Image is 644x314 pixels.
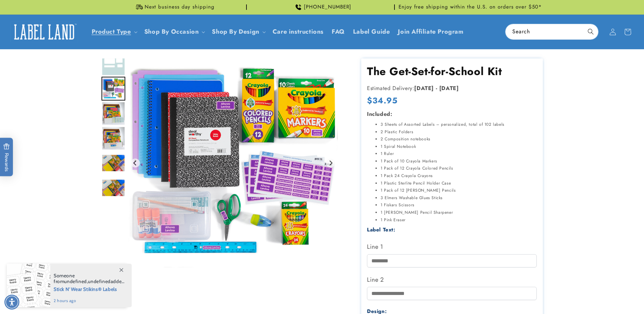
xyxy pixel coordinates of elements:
li: 3 Elmers Washable Glues Sticks [381,194,537,202]
li: 1 Fiskars Scissors [381,202,537,209]
img: null [129,58,337,267]
span: Someone from , added this product to their cart. [54,273,125,284]
button: Previous slide [131,158,140,168]
a: Care instructions [269,24,328,40]
div: Go to slide 6 [102,151,125,175]
label: Line 1 [367,241,537,252]
div: Go to slide 5 [102,126,125,150]
strong: [DATE] [439,84,459,92]
img: null [102,102,125,125]
span: Stick N' Wear Stikins® Labels [54,284,125,293]
li: 1 [PERSON_NAME] Pencil Sharpener [381,209,537,216]
span: undefined [88,278,110,284]
li: 1 Pack of 12 [PERSON_NAME] Pencils [381,187,537,194]
span: Join Affiliate Program [398,28,463,36]
li: 1 Spiral Notebook [381,143,537,151]
img: null [102,154,125,172]
img: null [102,126,125,150]
span: FAQ [332,28,345,36]
span: Care instructions [273,28,324,36]
span: Label Guide [353,28,390,36]
iframe: Sign Up via Text for Offers [5,260,86,280]
li: 1 Plastic Sterlite Pencil Holder Case [381,180,537,187]
li: 1 Pink Eraser [381,216,537,224]
div: Go to slide 4 [102,102,125,125]
span: 2 hours ago [54,298,125,304]
span: Shop By Occasion [144,28,199,36]
li: 1 Pack 24 Crayola Crayons [381,172,537,180]
span: [PHONE_NUMBER] [304,4,351,11]
li: 1 Ruler [381,150,537,158]
h1: The Get-Set-for-School Kit [367,65,537,79]
summary: Shop By Design [208,24,268,40]
div: Accessibility Menu [4,295,19,310]
strong: - [436,84,438,92]
a: Join Affiliate Program [394,24,467,40]
span: Next business day shipping [145,4,215,11]
img: null [102,179,125,197]
media-gallery: Gallery Viewer [102,58,344,271]
label: Line 2 [367,274,537,285]
div: Go to slide 7 [102,176,125,200]
summary: Shop By Occasion [140,24,208,40]
a: Label Guide [349,24,394,40]
iframe: Gorgias Floating Chat [501,282,637,307]
a: Shop By Design [212,27,259,36]
div: Go to slide 3 [102,77,125,101]
p: Estimated Delivery: [367,84,537,93]
summary: Product Type [88,24,140,40]
span: Rewards [3,143,10,172]
button: Search [583,24,598,39]
img: Label Land [10,21,78,42]
img: null [102,77,125,101]
label: Label Text: [367,226,395,233]
span: $34.95 [367,95,398,106]
span: Enjoy free shipping within the U.S. on orders over $50* [399,4,542,11]
li: 1 Pack of 12 Crayola Colored Pencils [381,165,537,172]
strong: Included: [367,110,392,118]
button: Next slide [326,158,335,168]
div: Go to slide 2 [102,52,125,76]
li: 1 Pack of 10 Crayola Markers [381,158,537,165]
a: FAQ [328,24,349,40]
li: 2 Plastic Folders [381,128,537,136]
img: null [102,52,125,76]
a: Label Land [8,19,81,45]
li: 2 Composition notebooks [381,136,537,143]
a: Product Type [92,27,131,36]
li: 3 Sheets of Assorted Labels – personalized, total of 102 labels [381,121,537,128]
strong: [DATE] [414,84,434,92]
span: undefined [64,278,87,284]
